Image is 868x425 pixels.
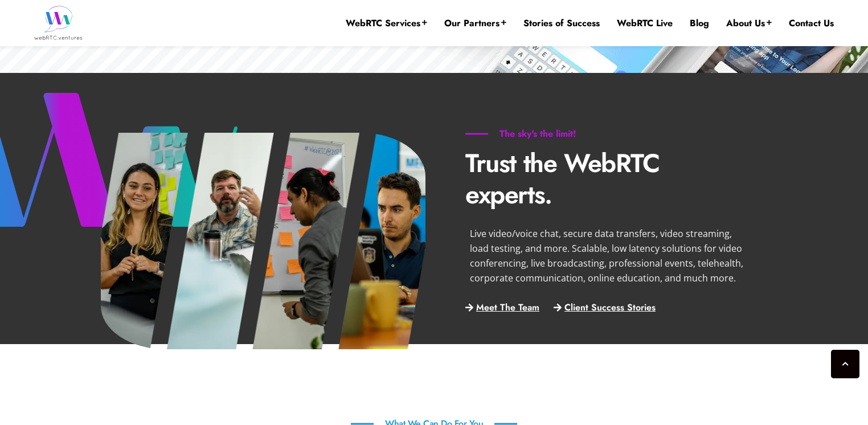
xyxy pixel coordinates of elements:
a: WebRTC Services [346,17,427,30]
p: Trust the WebRTC experts. [465,148,750,210]
a: Our Partners [444,17,506,30]
span: Meet The Team [476,303,539,313]
p: Live video/voice chat, secure data transfers, video streaming, load testing, and more. Scalable, ... [470,226,746,285]
img: WebRTC.ventures [34,6,83,40]
h6: The sky's the limit! [465,128,611,140]
a: Stories of Success [523,17,600,30]
a: Contact Us [789,17,834,30]
a: About Us [726,17,772,30]
a: Blog [690,17,709,30]
a: Meet The Team [465,303,539,313]
span: Client Success Stories [564,303,656,313]
a: WebRTC Live [617,17,673,30]
a: Client Success Stories [554,303,656,313]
